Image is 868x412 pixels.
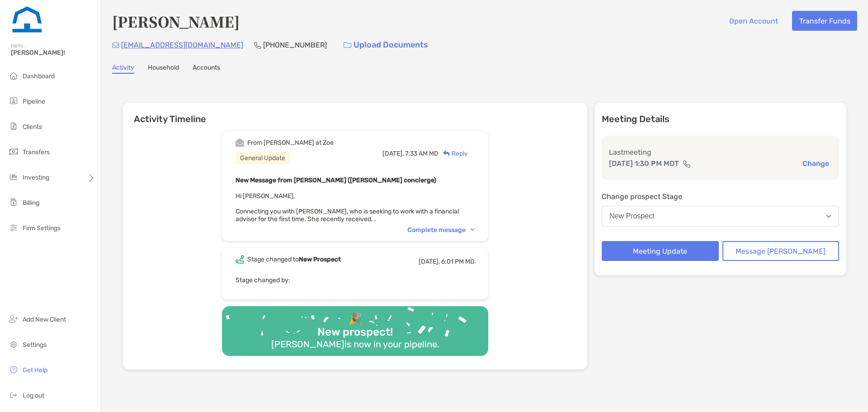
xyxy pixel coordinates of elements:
img: Open dropdown arrow [826,215,831,218]
h6: Activity Timeline [123,103,587,124]
span: Add New Client [23,316,66,323]
img: firm-settings icon [8,222,19,233]
span: 6:01 PM MD [441,258,475,265]
img: Email Icon [112,43,119,48]
div: Reply [439,149,468,158]
img: add_new_client icon [8,313,19,324]
img: logout icon [8,389,19,400]
h4: [PERSON_NAME] [112,11,240,32]
img: Confetti [222,306,488,348]
img: Event icon [236,255,244,264]
img: dashboard icon [8,70,19,81]
span: Pipeline [23,98,45,105]
img: pipeline icon [8,95,19,106]
b: New Prospect [299,256,341,263]
span: Investing [23,174,49,181]
a: Activity [112,64,134,74]
span: Transfers [23,148,50,156]
img: clients icon [8,121,19,132]
a: Accounts [193,64,220,74]
img: settings icon [8,339,19,350]
p: [PHONE_NUMBER] [263,39,327,51]
button: Change [800,159,832,168]
button: Meeting Update [602,241,719,261]
span: Log out [23,392,44,399]
div: Stage changed to [247,256,341,263]
span: [DATE], [382,150,404,157]
a: Upload Documents [338,35,434,55]
img: investing icon [8,171,19,182]
p: Change prospect Stage [602,191,839,202]
a: Household [148,64,179,74]
div: [PERSON_NAME] is now in your pipeline. [268,339,443,350]
img: Zoe Logo [11,4,43,36]
div: New prospect! [314,326,396,339]
p: Stage changed by: [236,275,475,286]
span: Clients [23,123,42,131]
b: New Message from [PERSON_NAME] ([PERSON_NAME] concierge) [236,176,436,184]
div: 🎉 [345,313,366,326]
div: New Prospect [609,212,655,220]
img: transfers icon [8,146,19,157]
span: Billing [23,199,39,207]
img: button icon [344,42,351,48]
img: Chevron icon [471,228,475,231]
div: From [PERSON_NAME] at Zoe [247,139,334,147]
p: Meeting Details [602,114,839,125]
img: Reply icon [443,151,450,156]
img: Phone Icon [254,42,261,49]
img: get-help icon [8,364,19,375]
img: billing icon [8,197,19,208]
p: [DATE] 1:30 PM MDT [609,158,679,169]
span: Firm Settings [23,224,61,232]
p: Last meeting [609,147,832,158]
span: 7:33 AM MD [405,150,439,157]
button: New Prospect [602,206,839,227]
span: [DATE], [419,258,440,265]
span: Settings [23,341,47,349]
button: Open Account [722,11,785,31]
span: Dashboard [23,72,55,80]
button: Transfer Funds [792,11,857,31]
img: communication type [683,160,691,167]
span: Get Help [23,366,47,374]
div: Complete message [407,226,475,234]
img: Event icon [236,138,244,147]
p: [EMAIL_ADDRESS][DOMAIN_NAME] [121,39,243,51]
span: [PERSON_NAME]! [11,49,95,57]
button: Message [PERSON_NAME] [722,241,840,261]
span: Hi [PERSON_NAME], Connecting you with [PERSON_NAME], who is seeking to work with a financial advi... [236,192,459,223]
div: General Update [236,152,290,164]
